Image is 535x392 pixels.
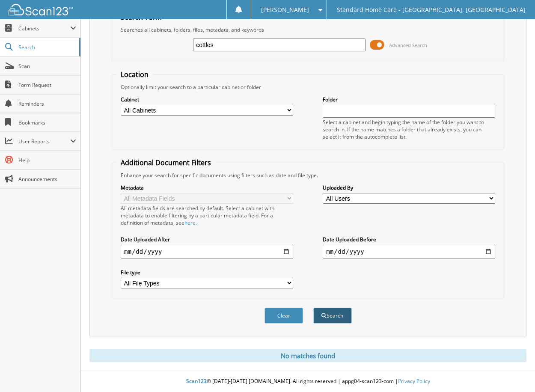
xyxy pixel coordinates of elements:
[121,205,293,226] div: All metadata fields are searched by default. Select a cabinet with metadata to enable filtering b...
[18,138,70,145] span: User Reports
[116,26,499,33] div: Searches all cabinets, folders, files, metadata, and keywords
[116,83,499,91] div: Optionally limit your search to a particular cabinet or folder
[323,236,495,243] label: Date Uploaded Before
[18,119,76,126] span: Bookmarks
[81,371,535,392] div: © [DATE]-[DATE] [DOMAIN_NAME]. All rights reserved | appg04-scan123-com |
[186,377,207,385] span: Scan123
[18,100,76,107] span: Reminders
[116,70,153,79] legend: Location
[184,219,196,226] a: here
[337,7,526,12] span: Standard Home Care - [GEOGRAPHIC_DATA], [GEOGRAPHIC_DATA]
[18,157,76,164] span: Help
[18,175,76,183] span: Announcements
[323,96,495,103] label: Folder
[116,158,215,167] legend: Additional Document Filters
[116,172,499,179] div: Enhance your search for specific documents using filters such as date and file type.
[121,236,293,243] label: Date Uploaded After
[9,4,73,15] img: scan123-logo-white.svg
[121,269,293,276] label: File type
[261,7,309,12] span: [PERSON_NAME]
[389,42,427,48] span: Advanced Search
[121,184,293,191] label: Metadata
[18,25,70,32] span: Cabinets
[89,349,526,362] div: No matches found
[18,62,76,70] span: Scan
[18,81,76,89] span: Form Request
[398,377,430,385] a: Privacy Policy
[313,308,352,324] button: Search
[323,245,495,258] input: end
[121,245,293,258] input: start
[18,44,75,51] span: Search
[323,184,495,191] label: Uploaded By
[265,308,303,324] button: Clear
[323,119,495,140] div: Select a cabinet and begin typing the name of the folder you want to search in. If the name match...
[492,351,535,392] iframe: Chat Widget
[121,96,293,103] label: Cabinet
